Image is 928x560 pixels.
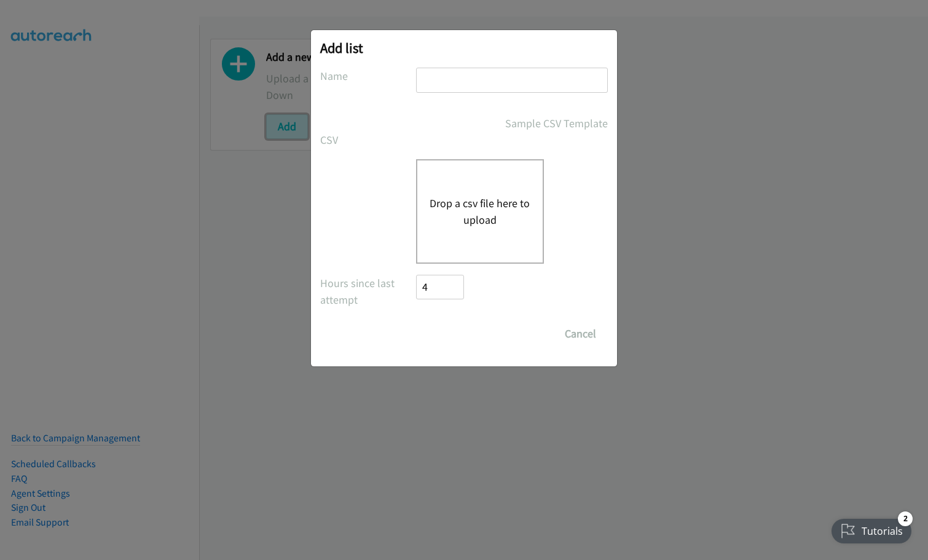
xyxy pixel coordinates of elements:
[320,39,608,57] h2: Add list
[320,68,416,84] label: Name
[320,132,416,148] label: CSV
[320,275,416,308] label: Hours since last attempt
[824,507,919,551] iframe: Checklist
[553,321,608,346] button: Cancel
[505,115,608,132] a: Sample CSV Template
[430,195,530,228] button: Drop a csv file here to upload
